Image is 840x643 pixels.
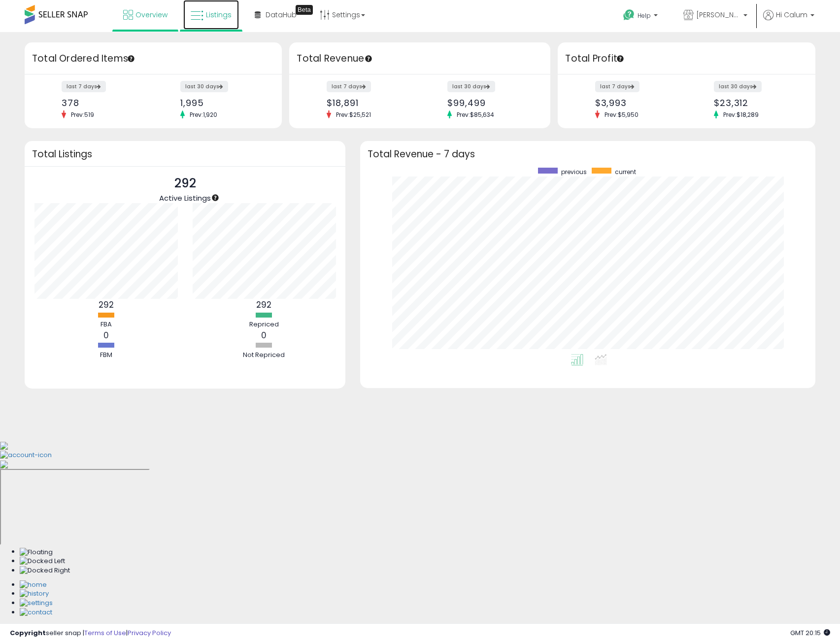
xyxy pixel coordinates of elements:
div: 378 [62,98,146,108]
span: Prev: 519 [66,110,99,119]
span: Hi Calum [776,10,807,20]
img: History [20,589,49,599]
div: Tooltip anchor [211,193,220,202]
div: Not Repriced [235,351,294,360]
div: Tooltip anchor [296,5,313,15]
a: Hi Calum [763,10,814,32]
h3: Total Ordered Items [32,52,274,66]
div: FBA [76,320,135,329]
h3: Total Revenue [297,52,543,66]
h3: Total Revenue - 7 days [368,150,808,158]
label: last 30 days [714,81,762,92]
h3: Total Profit [565,52,807,66]
span: Help [638,11,651,20]
span: DataHub [266,10,297,20]
label: last 7 days [62,81,106,92]
label: last 30 days [180,81,228,92]
span: Listings [206,10,232,20]
b: 0 [103,329,109,341]
a: Help [615,1,668,32]
h3: Total Listings [32,150,338,158]
span: current [615,168,636,176]
img: Floating [20,548,53,557]
span: Active Listings [159,193,211,203]
p: 292 [159,174,211,193]
span: Prev: $5,950 [600,110,643,119]
div: Tooltip anchor [127,54,135,63]
b: 292 [256,299,271,311]
img: Home [20,580,47,590]
span: Prev: $18,289 [718,110,764,119]
div: $99,499 [447,98,533,108]
img: Contact [20,608,52,617]
img: Docked Left [20,557,65,566]
img: Docked Right [20,566,70,575]
label: last 7 days [327,81,371,92]
i: Get Help [623,9,635,21]
div: $23,312 [714,98,798,108]
span: Prev: $85,634 [452,110,499,119]
div: Repriced [235,320,294,329]
div: Tooltip anchor [364,54,373,63]
span: Prev: $25,521 [331,110,376,119]
span: [PERSON_NAME] Essentials LLC [696,10,740,20]
label: last 7 days [595,81,639,92]
div: FBM [76,351,135,360]
img: Settings [20,599,53,608]
label: last 30 days [447,81,495,92]
b: 0 [261,329,267,341]
div: $18,891 [327,98,412,108]
div: $3,993 [595,98,679,108]
div: 1,995 [180,98,265,108]
b: 292 [99,299,114,311]
div: Tooltip anchor [616,54,625,63]
span: Prev: 1,920 [185,110,222,119]
span: previous [561,168,587,176]
span: Overview [135,10,168,20]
